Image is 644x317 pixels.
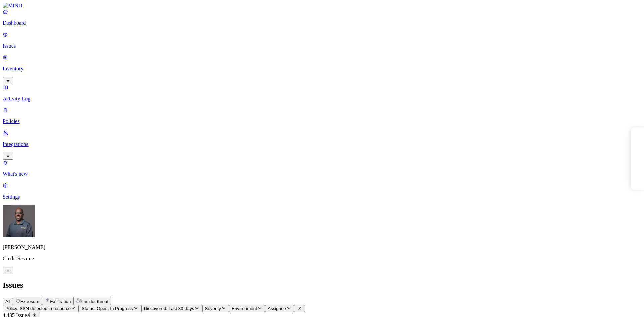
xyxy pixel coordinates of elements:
[3,281,641,290] h2: Issues
[82,306,133,311] span: Status: Open, In Progress
[3,141,641,147] p: Integrations
[144,306,194,311] span: Discovered: Last 30 days
[205,306,221,311] span: Severity
[3,66,641,72] p: Inventory
[3,244,641,250] p: [PERSON_NAME]
[3,194,641,200] p: Settings
[82,299,108,304] span: Insider threat
[5,299,10,304] span: All
[50,299,71,304] span: Exfiltration
[3,118,641,124] p: Policies
[20,299,39,304] span: Exposure
[3,43,641,49] p: Issues
[3,3,22,9] img: MIND
[3,256,641,262] p: Credit Sesame
[3,96,641,102] p: Activity Log
[3,20,641,26] p: Dashboard
[5,306,71,311] span: Policy: SSN detected in resource
[268,306,286,311] span: Assignee
[3,171,641,177] p: What's new
[3,205,35,237] img: Gregory Thomas
[232,306,257,311] span: Environment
